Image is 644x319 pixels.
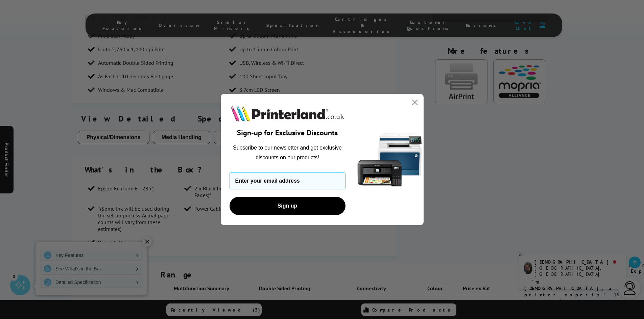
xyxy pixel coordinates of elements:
input: Enter your email address [230,172,345,189]
button: Close dialog [409,97,421,108]
span: Subscribe to our newsletter and get exclusive discounts on our products! [233,145,342,160]
span: Sign-up for Exclusive Discounts [237,128,338,137]
img: Printerland.co.uk [230,104,345,123]
button: Sign up [230,197,345,215]
img: 5290a21f-4df8-4860-95f4-ea1e8d0e8904.png [356,94,424,225]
